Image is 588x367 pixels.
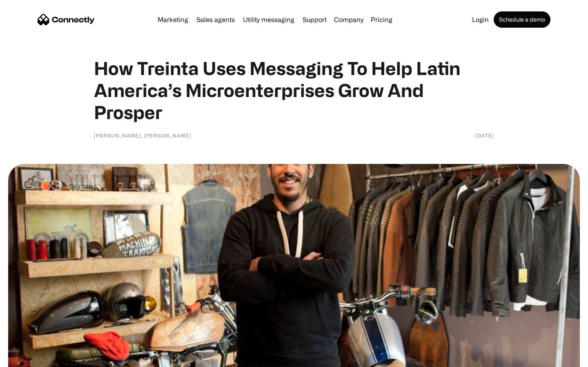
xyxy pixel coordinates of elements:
a: Login [469,16,492,23]
div: [PERSON_NAME], [PERSON_NAME] [94,131,191,139]
div: [DATE] [475,131,494,139]
a: Utility messaging [240,16,298,23]
a: Marketing [154,16,192,23]
h1: How Treinta Uses Messaging To Help Latin America’s Microenterprises Grow And Prosper [94,57,494,123]
a: Schedule a demo [494,11,550,28]
div: Company [334,14,363,25]
a: Sales agents [193,16,238,23]
aside: Language selected: English [8,353,49,364]
a: Support [299,16,330,23]
ul: Language list [16,353,49,364]
a: Pricing [367,16,396,23]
